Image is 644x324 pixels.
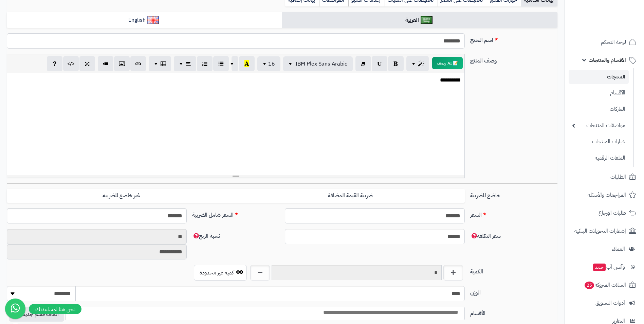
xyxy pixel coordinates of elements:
[257,56,280,71] button: 16
[268,60,275,68] span: 16
[569,205,640,221] a: طلبات الإرجاع
[574,226,626,236] span: إشعارات التحويلات البنكية
[467,54,560,65] label: وصف المنتج
[584,280,626,290] span: السلات المتروكة
[470,232,501,240] span: سعر التكلفة
[585,282,594,289] span: 25
[569,34,640,50] a: لوحة التحكم
[467,307,560,318] label: الأقسام
[569,187,640,203] a: المراجعات والأسئلة
[569,86,629,100] a: الأقسام
[467,189,560,200] label: خاضع للضريبة
[569,102,629,116] a: الماركات
[610,172,626,182] span: الطلبات
[588,190,626,200] span: المراجعات والأسئلة
[569,169,640,185] a: الطلبات
[467,286,560,297] label: الوزن
[569,70,629,84] a: المنتجات
[569,134,629,149] a: خيارات المنتجات
[569,151,629,165] a: الملفات الرقمية
[283,56,353,71] button: IBM Plex Sans Arabic
[7,12,282,29] a: English
[236,189,465,203] label: ضريبة القيمة المضافة
[467,208,560,219] label: السعر
[569,223,640,239] a: إشعارات التحويلات البنكية
[189,208,282,219] label: السعر شامل الضريبة
[593,264,606,271] span: جديد
[598,17,638,32] img: logo-2.png
[432,57,463,69] button: 📝 AI وصف
[282,12,557,29] a: العربية
[595,298,625,308] span: أدوات التسويق
[467,33,560,44] label: اسم المنتج
[599,208,626,218] span: طلبات الإرجاع
[9,307,64,322] button: اضافة قسم جديد
[569,295,640,311] a: أدوات التسويق
[569,277,640,293] a: السلات المتروكة25
[192,232,220,240] span: نسبة الربح
[7,189,236,203] label: غير خاضع للضريبه
[147,16,159,24] img: English
[421,16,433,24] img: العربية
[601,37,626,47] span: لوحة التحكم
[592,262,625,272] span: وآتس آب
[569,259,640,275] a: وآتس آبجديد
[589,55,626,65] span: الأقسام والمنتجات
[612,244,625,254] span: العملاء
[467,265,560,276] label: الكمية
[295,60,347,68] span: IBM Plex Sans Arabic
[569,118,629,133] a: مواصفات المنتجات
[569,241,640,257] a: العملاء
